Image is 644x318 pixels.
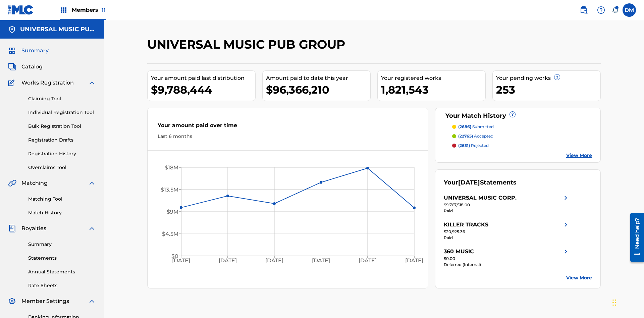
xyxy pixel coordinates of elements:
[28,241,96,248] a: Summary
[8,79,17,87] img: Works Registration
[452,133,592,139] a: (22765) accepted
[562,194,570,202] img: right chevron icon
[554,74,560,80] span: ?
[458,143,489,149] p: rejected
[60,6,68,14] img: Top Rightsholders
[444,194,570,214] a: UNIVERSAL MUSIC CORP.right chevron icon$9,767,518.00Paid
[406,258,424,264] tspan: [DATE]
[167,209,178,215] tspan: $9M
[458,124,494,130] p: submitted
[88,224,96,232] img: expand
[566,274,592,281] a: View More
[265,258,283,264] tspan: [DATE]
[452,143,592,149] a: (2631) rejected
[594,3,608,17] div: Help
[444,256,570,262] div: $0.00
[458,179,480,186] span: [DATE]
[28,164,96,171] a: Overclaims Tool
[21,63,43,71] span: Catalog
[444,208,570,214] div: Paid
[161,187,178,193] tspan: $13.5M
[566,152,592,159] a: View More
[266,74,370,82] div: Amount paid to date this year
[28,268,96,275] a: Annual Statements
[72,6,106,14] span: Members
[8,179,16,187] img: Matching
[102,7,106,13] span: 11
[623,3,636,17] div: User Menu
[8,224,16,232] img: Royalties
[458,134,473,139] span: (22765)
[444,235,570,241] div: Paid
[88,297,96,305] img: expand
[381,82,485,97] div: 1,821,543
[8,47,49,55] a: SummarySummary
[8,47,16,55] img: Summary
[28,282,96,289] a: Rate Sheets
[580,6,588,14] img: search
[28,209,96,216] a: Match History
[510,112,515,117] span: ?
[151,74,255,82] div: Your amount paid last distribution
[171,253,178,259] tspan: $0
[28,150,96,157] a: Registration History
[8,63,16,71] img: Catalog
[21,297,69,305] span: Member Settings
[165,164,178,171] tspan: $18M
[8,25,16,34] img: Accounts
[496,82,600,97] div: 253
[610,286,644,318] iframe: Chat Widget
[21,224,46,232] span: Royalties
[444,248,474,256] div: 360 MUSIC
[219,258,237,264] tspan: [DATE]
[28,137,96,144] a: Registration Drafts
[458,143,470,148] span: (2631)
[359,258,377,264] tspan: [DATE]
[162,231,178,237] tspan: $4.5M
[172,258,190,264] tspan: [DATE]
[381,74,485,82] div: Your registered works
[158,133,418,140] div: Last 6 months
[562,248,570,256] img: right chevron icon
[147,37,348,52] h2: UNIVERSAL MUSIC PUB GROUP
[597,6,605,14] img: help
[21,79,74,87] span: Works Registration
[452,124,592,130] a: (2686) submitted
[88,179,96,187] img: expand
[28,95,96,102] a: Claiming Tool
[458,124,471,129] span: (2686)
[8,63,43,71] a: CatalogCatalog
[577,3,590,17] a: Public Search
[562,221,570,229] img: right chevron icon
[444,221,488,229] div: KILLER TRACKS
[28,255,96,262] a: Statements
[28,123,96,130] a: Bulk Registration Tool
[458,133,493,139] p: accepted
[28,109,96,116] a: Individual Registration Tool
[444,229,570,235] div: $20,925.36
[625,210,644,265] iframe: Resource Center
[444,262,570,268] div: Deferred (Internal)
[28,196,96,203] a: Matching Tool
[444,178,517,187] div: Your Statements
[88,79,96,87] img: expand
[21,47,49,55] span: Summary
[496,74,600,82] div: Your pending works
[612,7,619,13] div: Notifications
[444,111,592,120] div: Your Match History
[444,194,517,202] div: UNIVERSAL MUSIC CORP.
[158,121,418,133] div: Your amount paid over time
[8,297,16,305] img: Member Settings
[21,179,48,187] span: Matching
[266,82,370,97] div: $96,366,210
[444,221,570,241] a: KILLER TRACKSright chevron icon$20,925.36Paid
[312,258,330,264] tspan: [DATE]
[444,202,570,208] div: $9,767,518.00
[8,5,34,15] img: MLC Logo
[444,248,570,268] a: 360 MUSICright chevron icon$0.00Deferred (Internal)
[612,293,616,313] div: Drag
[151,82,255,97] div: $9,788,444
